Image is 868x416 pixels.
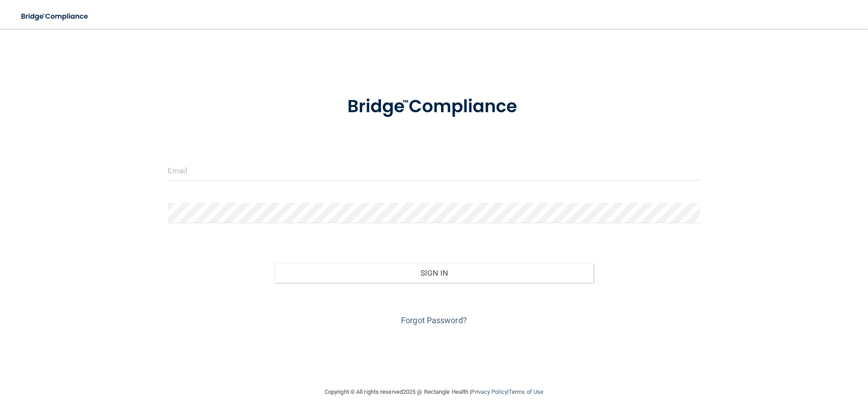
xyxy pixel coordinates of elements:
[471,388,507,395] a: Privacy Policy
[269,378,599,406] div: Copyright © All rights reserved 2025 @ Rectangle Health | |
[274,263,594,283] button: Sign In
[14,7,97,26] img: bridge_compliance_login_screen.278c3ca4.svg
[168,160,700,181] input: Email
[509,388,543,395] a: Terms of Use
[329,83,539,130] img: bridge_compliance_login_screen.278c3ca4.svg
[401,316,467,325] a: Forgot Password?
